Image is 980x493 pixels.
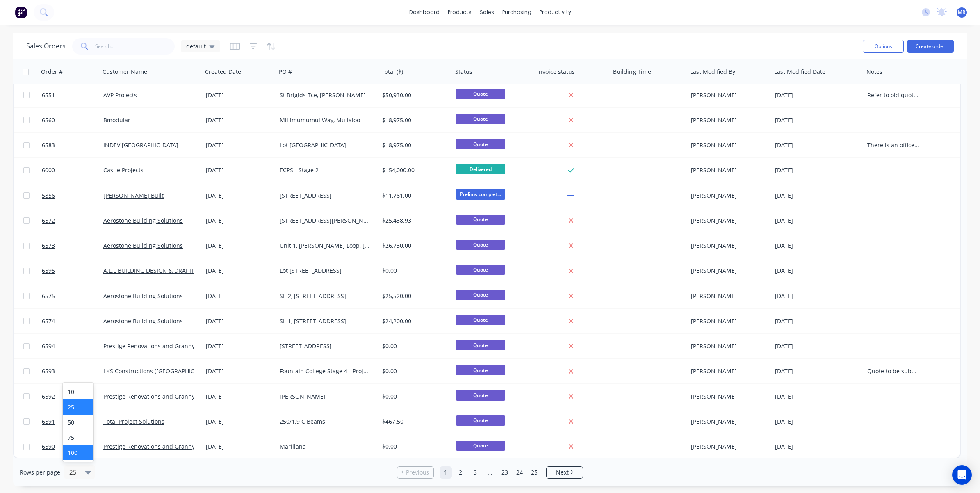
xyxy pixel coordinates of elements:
[405,6,444,18] a: dashboard
[42,258,103,283] a: 6595
[186,42,206,50] span: default
[206,166,273,174] div: [DATE]
[280,267,371,275] div: Lot [STREET_ADDRESS]
[774,68,825,76] div: Last Modified Date
[867,367,919,375] div: Quote to be submitted through E1 Platform. See email thread for further information Check email t...
[775,217,861,225] div: [DATE]
[775,342,861,350] div: [DATE]
[382,166,446,174] div: $154,000.00
[206,91,273,99] div: [DATE]
[863,40,904,53] button: Options
[454,466,467,479] a: Page 2
[382,141,446,149] div: $18,975.00
[280,91,371,99] div: St Brigids Tce, [PERSON_NAME]
[42,183,103,208] a: 5856
[382,91,446,99] div: $50,930.00
[691,342,765,350] div: [PERSON_NAME]
[456,390,505,400] span: Quote
[775,393,861,401] div: [DATE]
[456,415,505,426] span: Quote
[63,445,93,460] div: 100
[382,418,446,426] div: $467.50
[42,242,55,250] span: 6573
[406,468,429,477] span: Previous
[103,116,130,124] a: Bmodular
[382,342,446,350] div: $0.00
[456,89,505,99] span: Quote
[476,6,498,18] div: sales
[537,68,575,76] div: Invoice status
[513,466,526,479] a: Page 24
[775,267,861,275] div: [DATE]
[456,114,505,124] span: Quote
[280,141,371,149] div: Lot [GEOGRAPHIC_DATA]
[42,166,55,174] span: 6000
[42,384,103,409] a: 6592
[382,242,446,250] div: $26,730.00
[42,334,103,358] a: 6594
[103,367,235,375] a: LKS Constructions ([GEOGRAPHIC_DATA]) Pty Ltd
[280,192,371,200] div: [STREET_ADDRESS]
[456,189,505,199] span: Prelims complet...
[206,342,273,350] div: [DATE]
[691,418,765,426] div: [PERSON_NAME]
[456,164,505,174] span: Delivered
[456,340,505,350] span: Quote
[103,192,164,199] a: [PERSON_NAME] Built
[691,292,765,300] div: [PERSON_NAME]
[280,116,371,124] div: Millimumumul Way, Mullaloo
[280,342,371,350] div: [STREET_ADDRESS]
[280,292,371,300] div: SL-2, [STREET_ADDRESS]
[42,158,103,183] a: 6000
[42,116,55,124] span: 6560
[775,317,861,325] div: [DATE]
[456,441,505,451] span: Quote
[691,367,765,375] div: [PERSON_NAME]
[20,468,60,477] span: Rows per page
[528,466,540,479] a: Page 25
[499,466,511,479] a: Page 23
[456,265,505,275] span: Quote
[280,418,371,426] div: 250/1.9 C Beams
[456,240,505,250] span: Quote
[775,242,861,250] div: [DATE]
[397,468,433,477] a: Previous page
[42,208,103,233] a: 6572
[280,317,371,325] div: SL-1, [STREET_ADDRESS]
[42,267,55,275] span: 6595
[547,468,583,477] a: Next page
[103,393,232,400] a: Prestige Renovations and Granny Flats PTY LTD
[42,192,55,200] span: 5856
[103,443,232,450] a: Prestige Renovations and Granny Flats PTY LTD
[42,141,55,149] span: 6583
[440,466,452,479] a: Page 1 is your current page
[42,393,55,401] span: 6592
[42,233,103,258] a: 6573
[42,443,55,451] span: 6590
[42,91,55,99] span: 6551
[456,365,505,375] span: Quote
[691,242,765,250] div: [PERSON_NAME]
[444,6,476,18] div: products
[775,443,861,451] div: [DATE]
[775,367,861,375] div: [DATE]
[775,192,861,200] div: [DATE]
[103,217,183,224] a: Aerostone Building Solutions
[382,192,446,200] div: $11,781.00
[280,367,371,375] div: Fountain College Stage 4 - Project #171909
[280,217,371,225] div: [STREET_ADDRESS][PERSON_NAME]
[613,68,651,76] div: Building Time
[691,166,765,174] div: [PERSON_NAME]
[382,292,446,300] div: $25,520.00
[103,317,183,325] a: Aerostone Building Solutions
[42,418,55,426] span: 6591
[42,284,103,308] a: 6575
[279,68,292,76] div: PO #
[484,466,496,479] a: Jump forward
[381,68,403,76] div: Total ($)
[691,116,765,124] div: [PERSON_NAME]
[775,141,861,149] div: [DATE]
[42,83,103,107] a: 6551
[206,116,273,124] div: [DATE]
[382,267,446,275] div: $0.00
